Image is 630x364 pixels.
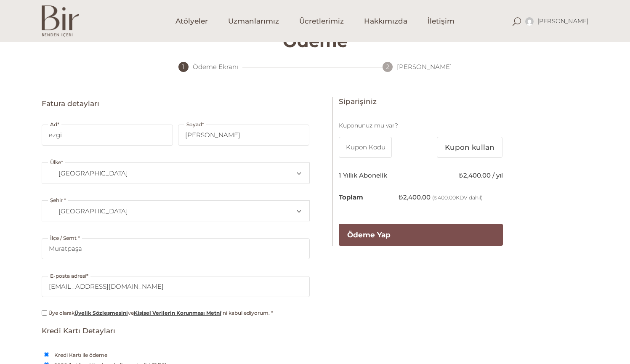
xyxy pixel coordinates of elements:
[459,171,463,179] span: ₺
[364,16,407,26] span: Hakkımızda
[57,121,59,128] abbr: gerekli
[434,194,438,201] span: ₺
[49,163,302,183] span: Türkiye
[339,224,503,246] button: Ödeme Yap
[437,137,502,158] button: Kupon kullan
[64,197,66,203] abbr: gerekli
[383,62,393,72] div: 2
[48,157,65,167] label: Ülke
[202,121,204,128] abbr: gerekli
[399,193,403,201] span: ₺
[48,271,90,281] label: E-posta adresi
[339,165,399,186] td: 1 Yıllık Abonelik
[299,16,344,26] span: Ücretlerimiz
[399,193,431,201] bdi: 2,400.00
[61,159,63,165] abbr: gerekli
[48,310,270,316] span: Üye olarak ve 'ni kabul ediyorum.
[48,233,82,243] label: İlçe / Semt
[339,97,503,106] h3: Siparişiniz
[537,17,589,25] span: [PERSON_NAME]
[492,171,503,179] span: / yıl
[86,273,88,279] abbr: gerekli
[48,120,61,130] label: Ad
[52,350,109,360] label: Kredi Kartı ile ödeme
[178,62,189,72] div: 1
[42,310,47,316] input: Üye olarakÜyelik SözleşmesiniveKişisel Verilerin Korunması Metni'ni kabul ediyorum. *
[48,195,68,205] label: Şehir
[428,16,455,26] span: İletişim
[193,62,238,72] span: Ödeme Ekranı
[175,16,208,26] span: Atölyeler
[432,194,483,201] small: ( KDV dahil)
[459,171,491,179] bdi: 2,400.00
[184,120,206,130] label: Soyad
[339,137,392,158] input: Kupon Kodu
[434,194,456,201] span: 400.00
[74,310,128,316] a: Üyelik Sözleşmesini
[339,120,503,130] p: Kuponunuz mu var?
[49,163,303,184] span: Ülke
[49,201,302,221] span: Antalya
[42,99,310,108] h3: Fatura detayları
[228,16,279,26] span: Uzmanlarımız
[397,62,452,72] span: [PERSON_NAME]
[134,310,221,316] a: Kişisel Verilerin Korunması Metni
[339,186,399,209] th: Toplam
[42,114,310,335] h3: Kredi Kartı Detayları
[78,235,80,241] abbr: gerekli
[49,201,303,222] span: Şehir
